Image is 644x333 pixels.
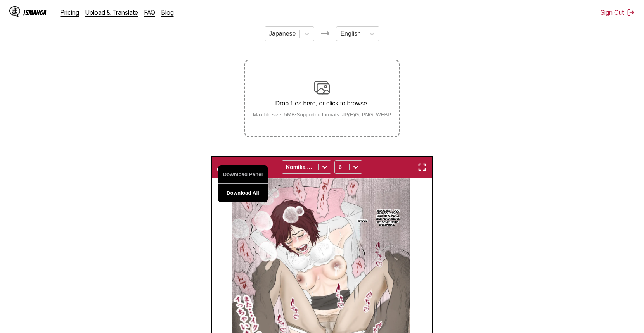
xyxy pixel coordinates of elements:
[266,21,277,26] label: From
[23,9,47,16] div: IsManga
[218,184,268,202] button: Download All
[601,9,635,16] button: Sign Out
[338,21,343,26] label: To
[247,100,398,107] p: Drop files here, or click to browse.
[61,9,79,16] a: Pricing
[320,29,330,38] img: Languages icon
[218,165,268,184] button: Download Panel
[161,9,174,16] a: Blog
[144,9,155,16] a: FAQ
[9,6,20,17] img: IsManga Logo
[356,218,369,224] p: Hitooo
[217,162,227,172] img: Download translated images
[417,162,427,172] img: Enter fullscreen
[627,9,635,16] img: Sign out
[247,112,398,117] small: Max file size: 5MB • Supported formats: JP(E)G, PNG, WEBP
[9,6,61,19] a: IsManga LogoIsManga
[85,9,138,16] a: Upload & Translate
[372,208,403,228] p: Shiraishi~♡ ...You said you didn't want to, but now your meko juices are splattering everywhere. ♪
